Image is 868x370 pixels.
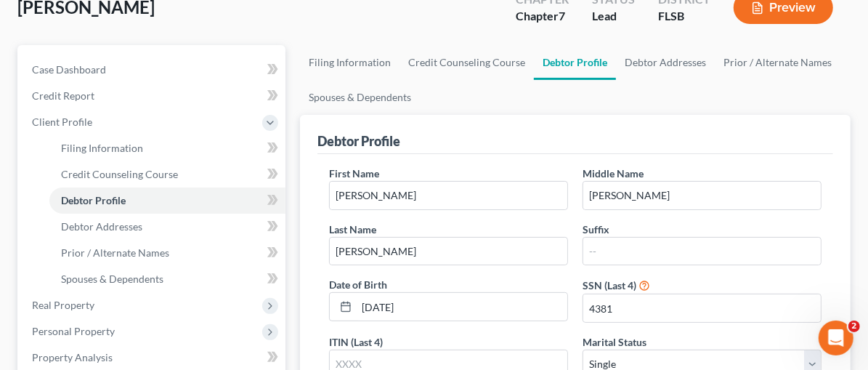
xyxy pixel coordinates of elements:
span: 2 [848,321,860,332]
label: Middle Name [583,166,644,181]
div: Lead [592,8,635,25]
label: First Name [329,166,379,181]
span: Prior / Alternate Names [61,246,169,259]
a: Credit Counseling Course [49,161,285,188]
div: Chapter [516,8,569,25]
span: Credit Counseling Course [61,168,178,180]
a: Debtor Profile [534,45,616,80]
input: -- [330,238,567,265]
label: ITIN (Last 4) [329,334,383,350]
span: Case Dashboard [32,63,106,76]
input: XXXX [583,294,821,322]
span: 7 [559,9,565,23]
label: Last Name [329,222,376,237]
label: Suffix [583,222,609,237]
a: Filing Information [300,45,399,80]
span: Personal Property [32,325,115,337]
div: Debtor Profile [317,132,400,150]
a: Case Dashboard [20,57,285,83]
span: Filing Information [61,142,143,154]
a: Credit Report [20,83,285,109]
label: SSN (Last 4) [583,278,636,293]
span: Property Analysis [32,351,113,363]
input: MM/DD/YYYY [357,293,567,321]
span: Credit Report [32,89,94,102]
span: Real Property [32,299,94,311]
a: Debtor Addresses [616,45,715,80]
a: Debtor Addresses [49,214,285,240]
span: Debtor Profile [61,194,126,206]
a: Filing Information [49,135,285,161]
a: Prior / Alternate Names [49,240,285,266]
a: Spouses & Dependents [49,266,285,292]
a: Debtor Profile [49,188,285,214]
iframe: Intercom live chat [819,321,853,355]
span: Spouses & Dependents [61,273,163,285]
div: FLSB [658,8,710,25]
label: Date of Birth [329,277,387,292]
input: M.I [583,182,821,209]
input: -- [583,238,821,265]
span: Client Profile [32,116,92,128]
input: -- [330,182,567,209]
label: Marital Status [583,334,646,350]
a: Prior / Alternate Names [715,45,840,80]
a: Spouses & Dependents [300,80,420,115]
span: Debtor Addresses [61,220,142,233]
a: Credit Counseling Course [399,45,534,80]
